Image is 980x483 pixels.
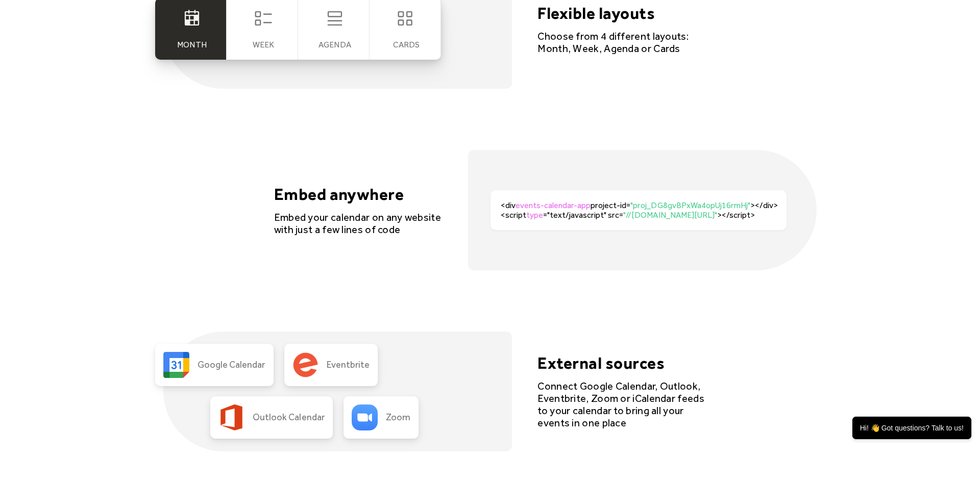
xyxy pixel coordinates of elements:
[537,353,706,373] h4: External sources
[386,412,410,423] div: Zoom
[198,360,265,371] div: Google Calendar
[623,210,717,220] span: "//[DOMAIN_NAME][URL]"
[526,210,543,220] span: type
[318,40,351,49] div: Agenda
[327,360,370,371] div: Eventbrite
[177,40,207,49] div: Month
[274,185,443,204] h4: Embed anywhere
[537,30,691,55] div: Choose from 4 different layouts: Month, Week, Agenda or Cards
[253,40,274,49] div: Week
[393,40,420,49] div: cards
[516,200,591,210] span: events-calendar-app
[274,211,443,236] div: Embed your calendar on any website with just a few lines of code
[501,200,787,220] div: <div project-id= ></div><script ="text/javascript" src= ></script>
[537,380,706,429] div: Connect Google Calendar, Outlook, Eventbrite, Zoom or iCalendar feeds to your calendar to bring a...
[537,4,691,23] h4: Flexible layouts
[253,412,324,423] div: Outlook Calendar
[630,200,750,210] span: "proj_DG8gvBPxWa4opUj16rmHj"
